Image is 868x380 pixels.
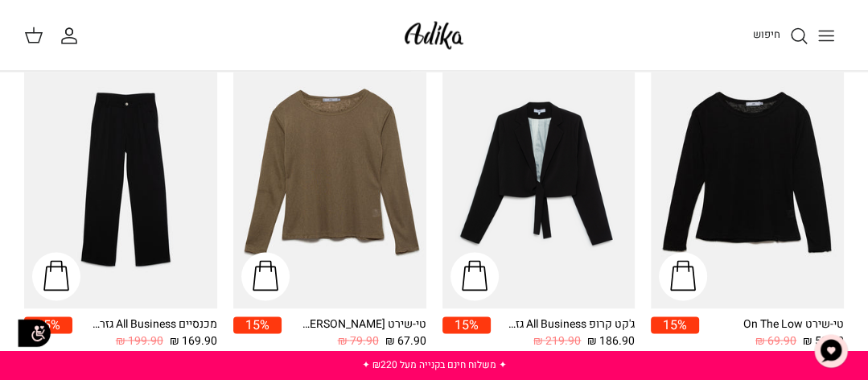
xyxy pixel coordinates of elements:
[753,27,780,42] span: חיפוש
[400,16,468,54] img: Adika IL
[715,316,844,333] div: טי-שירט On The Low
[442,316,491,333] span: 15%
[233,316,282,333] span: 15%
[533,332,581,350] span: 219.90 ₪
[233,51,426,308] a: טי-שירט Sandy Dunes שרוולים ארוכים
[385,332,426,350] span: 67.90 ₪
[651,316,699,351] a: 15%
[808,18,844,53] button: Toggle menu
[651,51,844,308] a: טי-שירט On The Low
[362,357,507,372] a: ✦ משלוח חינם בקנייה מעל ₪220 ✦
[699,316,844,351] a: טי-שירט On The Low 59.40 ₪ 69.90 ₪
[491,316,636,351] a: ג'קט קרופ All Business גזרה מחויטת 186.90 ₪ 219.90 ₪
[24,51,217,308] a: מכנסיים All Business גזרה מחויטת
[755,332,796,350] span: 69.90 ₪
[651,316,699,333] span: 15%
[807,327,855,375] button: צ'אט
[60,26,85,45] a: החשבון שלי
[803,332,844,350] span: 59.40 ₪
[753,26,808,45] a: חיפוש
[282,316,426,351] a: טי-שירט [PERSON_NAME] שרוולים ארוכים 67.90 ₪ 79.90 ₪
[338,332,379,350] span: 79.90 ₪
[298,316,426,333] div: טי-שירט [PERSON_NAME] שרוולים ארוכים
[506,316,635,333] div: ג'קט קרופ All Business גזרה מחויטת
[587,332,635,350] span: 186.90 ₪
[12,311,56,355] img: accessibility_icon02.svg
[88,316,217,333] div: מכנסיים All Business גזרה מחויטת
[233,316,282,351] a: 15%
[72,316,217,351] a: מכנסיים All Business גזרה מחויטת 169.90 ₪ 199.90 ₪
[442,51,636,308] a: ג'קט קרופ All Business גזרה מחויטת
[442,316,491,351] a: 15%
[170,332,217,350] span: 169.90 ₪
[116,332,163,350] span: 199.90 ₪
